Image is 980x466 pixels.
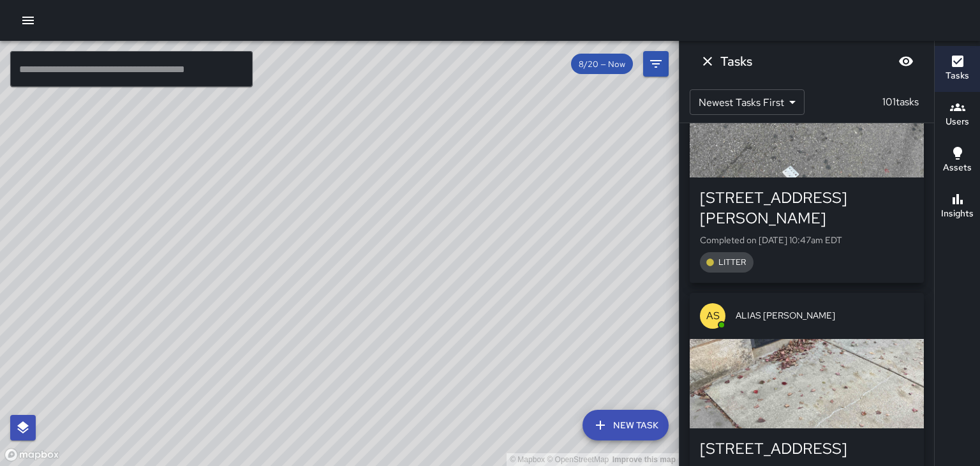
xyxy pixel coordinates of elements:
[690,89,805,115] div: Newest Tasks First
[943,161,972,175] h6: Assets
[946,115,969,129] h6: Users
[695,49,720,74] button: Dismiss
[711,257,754,267] span: LITTER
[935,184,980,230] button: Insights
[720,51,752,71] h6: Tasks
[736,309,914,322] span: ALIAS [PERSON_NAME]
[583,410,669,440] button: New Task
[877,94,924,110] p: 101 tasks
[700,188,914,229] div: [STREET_ADDRESS][PERSON_NAME]
[571,59,633,70] span: 8/20 — Now
[941,207,974,221] h6: Insights
[700,439,914,459] div: [STREET_ADDRESS]
[935,138,980,184] button: Assets
[706,308,720,324] p: AS
[935,46,980,92] button: Tasks
[935,92,980,138] button: Users
[700,234,914,246] p: Completed on [DATE] 10:47am EDT
[946,69,969,83] h6: Tasks
[690,42,924,282] button: WL[PERSON_NAME][STREET_ADDRESS][PERSON_NAME]Completed on [DATE] 10:47am EDTLITTER
[643,51,669,77] button: Filters
[893,49,919,74] button: Blur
